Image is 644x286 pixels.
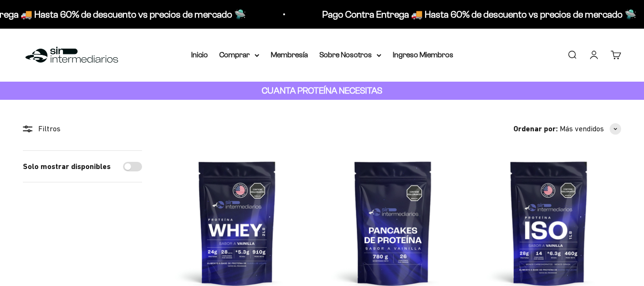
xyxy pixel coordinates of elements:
label: Solo mostrar disponibles [23,160,111,173]
button: Más vendidos [560,123,621,135]
summary: Sobre Nosotros [319,49,381,61]
a: Inicio [191,51,208,59]
div: Filtros [23,123,142,135]
p: Pago Contra Entrega 🚚 Hasta 60% de descuento vs precios de mercado 🛸 [317,7,631,22]
span: Ordenar por: [513,123,558,135]
strong: CUANTA PROTEÍNA NECESITAS [262,85,382,95]
span: Más vendidos [560,123,604,135]
a: Membresía [271,51,308,59]
summary: Comprar [219,49,259,61]
a: Ingreso Miembros [393,51,453,59]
